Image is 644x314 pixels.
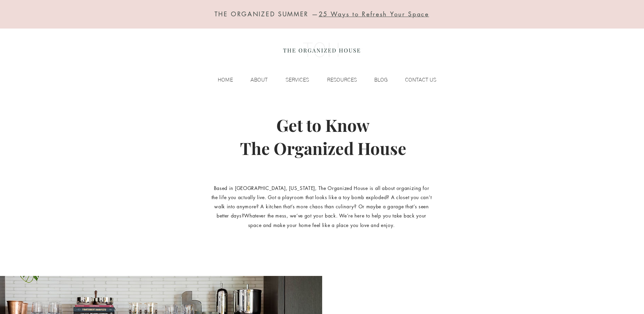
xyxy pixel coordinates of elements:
a: BLOG [360,75,391,85]
span: THE ORGANIZED SUMMER — [215,10,429,18]
img: the organized house [280,36,363,64]
a: HOME [204,75,236,85]
a: ABOUT [236,75,271,85]
span: Based in [GEOGRAPHIC_DATA], [US_STATE], The Organized House is all about organizing for the life ... [211,185,432,219]
p: RESOURCES [324,75,360,85]
h1: Get to Know The Organized House [156,114,491,160]
span: Whatever the mess, we’ve got your back. We’re here to help you take back your space and make your... [244,212,426,228]
a: CONTACT US [391,75,440,85]
p: SERVICES [282,75,312,85]
nav: Site [204,75,440,85]
a: RESOURCES [312,75,360,85]
p: HOME [214,75,236,85]
a: 25 Ways to Refresh Your Space [319,10,429,18]
p: BLOG [371,75,391,85]
p: CONTACT US [402,75,440,85]
a: SERVICES [271,75,312,85]
p: ABOUT [247,75,271,85]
